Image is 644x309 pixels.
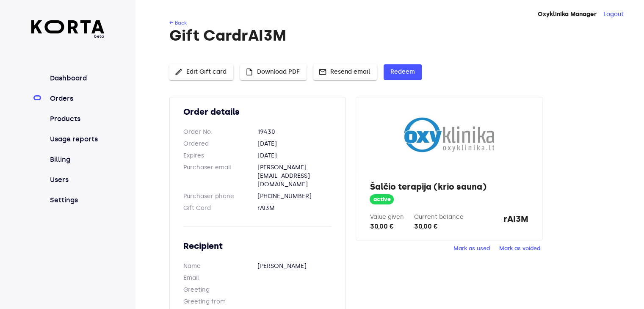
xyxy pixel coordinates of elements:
dt: Order No. [183,128,257,136]
a: Orders [48,94,105,104]
dt: Email [183,274,257,282]
a: Products [48,114,105,124]
dt: Greeting from [183,298,257,306]
img: Korta [31,20,105,33]
dt: Expires [183,152,257,160]
span: beta [31,33,105,39]
a: ← Back [169,20,187,26]
dt: Purchaser email [183,163,257,189]
a: beta [31,20,105,39]
span: Edit Gift card [176,67,227,77]
dd: [PERSON_NAME][EMAIL_ADDRESS][DOMAIN_NAME] [257,163,332,189]
a: Billing [48,154,105,165]
span: Redeem [390,67,415,77]
span: mail [318,68,327,76]
div: 30,00 € [414,221,463,232]
h1: Gift Card rAI3M [169,27,636,44]
dd: rAI3M [257,204,332,212]
div: 30,00 € [370,221,404,232]
span: Download PDF [247,67,300,77]
button: Logout [603,10,624,19]
button: Download PDF [240,64,307,80]
label: Value given [370,213,404,221]
dd: [PERSON_NAME] [257,262,332,270]
label: Current balance [414,213,463,221]
span: insert_drive_file [245,68,254,76]
a: Dashboard [48,73,105,83]
button: Mark as voided [497,242,542,255]
button: Redeem [384,64,422,80]
dd: 19430 [257,128,332,136]
h2: Šalčio terapija (krio sauna) [370,181,528,193]
dd: [DATE] [257,152,332,160]
a: Users [48,175,105,185]
span: Mark as voided [499,244,540,254]
dd: [DATE] [257,140,332,148]
span: edit [174,68,183,76]
strong: Oxyklinika Manager [538,11,597,18]
button: Resend email [313,64,377,80]
a: Usage reports [48,134,105,144]
dt: Ordered [183,140,257,148]
a: Settings [48,195,105,205]
span: active [370,196,394,204]
dt: Purchaser phone [183,192,257,201]
button: Edit Gift card [169,64,233,80]
dt: Greeting [183,286,257,294]
a: Edit Gift card [169,67,233,74]
h2: Recipient [183,240,332,252]
button: Mark as used [451,242,492,255]
strong: rAI3M [503,213,528,232]
dt: Name [183,262,257,270]
span: Mark as used [453,244,490,254]
h2: Order details [183,106,332,118]
span: Resend email [320,67,370,77]
dd: [PHONE_NUMBER] [257,192,332,201]
dt: Gift Card [183,204,257,212]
